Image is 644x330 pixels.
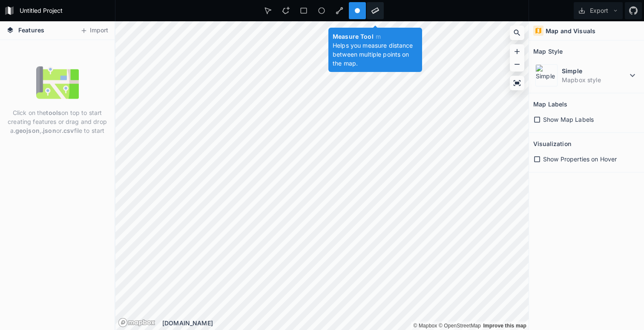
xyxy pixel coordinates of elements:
span: Show Properties on Hover [543,155,617,164]
img: empty [36,61,79,104]
h4: Measure Tool [333,32,418,41]
button: Export [574,2,623,19]
a: Mapbox logo [118,318,155,327]
span: Show Map Labels [543,115,594,124]
span: m [376,33,381,40]
img: Simple [535,64,558,86]
dt: Simple [562,66,627,75]
h2: Visualization [533,137,571,150]
div: [DOMAIN_NAME] [162,319,529,327]
span: Features [18,26,44,34]
strong: .json [41,127,56,134]
button: Import [76,24,112,37]
a: Mapbox [413,323,437,329]
a: Map feedback [483,323,526,329]
h2: Map Style [533,45,563,58]
dd: Mapbox style [562,75,627,84]
h4: Map and Visuals [546,26,595,35]
p: Helps you measure distance between multiple points on the map. [333,41,418,68]
strong: tools [46,109,61,116]
h2: Map Labels [533,98,567,111]
strong: .csv [62,127,74,134]
p: Click on the on top to start creating features or drag and drop a , or file to start [6,108,108,135]
strong: .geojson [14,127,40,134]
a: OpenStreetMap [439,323,481,329]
